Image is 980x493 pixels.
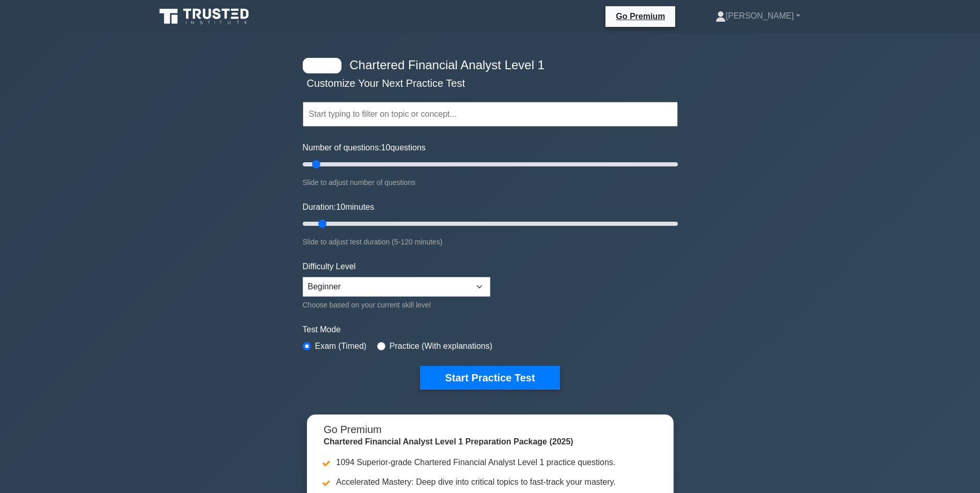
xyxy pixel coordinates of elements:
[303,299,490,311] div: Choose based on your current skill level
[303,102,678,127] input: Start typing to filter on topic or concept...
[610,10,671,23] a: Go Premium
[303,176,678,189] div: Slide to adjust number of questions
[303,260,356,273] label: Difficulty Level
[303,236,678,248] div: Slide to adjust test duration (5-120 minutes)
[303,201,375,213] label: Duration: minutes
[303,142,426,154] label: Number of questions: questions
[420,366,559,390] button: Start Practice Test
[303,323,678,336] label: Test Mode
[381,143,391,152] span: 10
[315,340,367,352] label: Exam (Timed)
[390,340,492,352] label: Practice (With explanations)
[691,6,825,26] a: [PERSON_NAME]
[346,58,627,73] h4: Chartered Financial Analyst Level 1
[336,203,345,211] span: 10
